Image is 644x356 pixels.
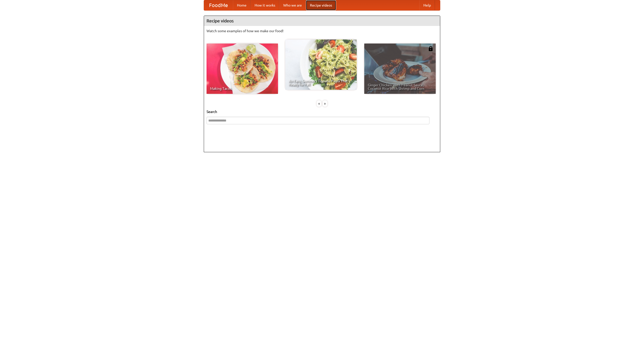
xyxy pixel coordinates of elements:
a: Help [419,0,435,10]
h4: Recipe videos [204,16,440,26]
span: Making Tacos [210,87,274,90]
div: » [323,100,327,107]
a: Home [233,0,251,10]
a: Who we are [279,0,306,10]
a: Recipe videos [306,0,336,10]
a: Making Tacos [207,44,278,94]
a: How it works [251,0,279,10]
h5: Search [207,109,437,114]
a: An Easy, Summery Tomato Pasta That's Ready for Fall [285,39,357,90]
span: An Easy, Summery Tomato Pasta That's Ready for Fall [289,79,353,86]
p: Watch some examples of how we make our food! [207,28,437,33]
div: « [317,100,321,107]
a: FoodMe [204,0,233,10]
img: 483408.png [428,46,433,51]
